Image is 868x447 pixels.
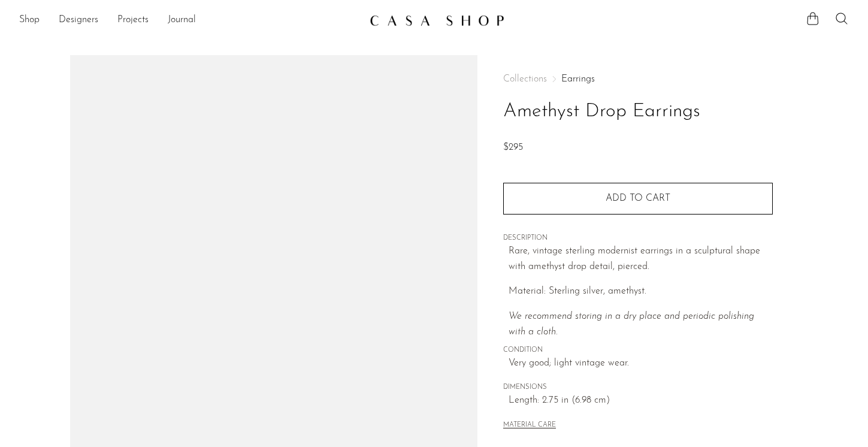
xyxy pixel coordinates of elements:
a: Projects [117,13,149,28]
span: DIMENSIONS [503,382,773,393]
span: $295 [503,143,523,152]
span: DESCRIPTION [503,233,773,244]
span: Add to cart [606,194,670,203]
p: Material: Sterling silver, amethyst. [509,284,773,300]
p: Rare, vintage sterling modernist earrings in a sculptural shape with amethyst drop detail, pierced. [509,244,773,274]
button: Add to cart [503,183,773,214]
a: Designers [59,13,98,28]
a: Earrings [561,74,595,84]
button: MATERIAL CARE [503,421,556,430]
nav: Desktop navigation [19,10,360,31]
span: Very good; light vintage wear. [509,356,773,372]
h1: Amethyst Drop Earrings [503,96,773,127]
i: We recommend storing in a dry place and periodic polishing with a cloth. [509,312,754,337]
a: Journal [168,13,196,28]
span: Length: 2.75 in (6.98 cm) [509,393,773,409]
span: CONDITION [503,345,773,356]
ul: NEW HEADER MENU [19,10,360,31]
span: Collections [503,74,547,84]
nav: Breadcrumbs [503,74,773,84]
a: Shop [19,13,40,28]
